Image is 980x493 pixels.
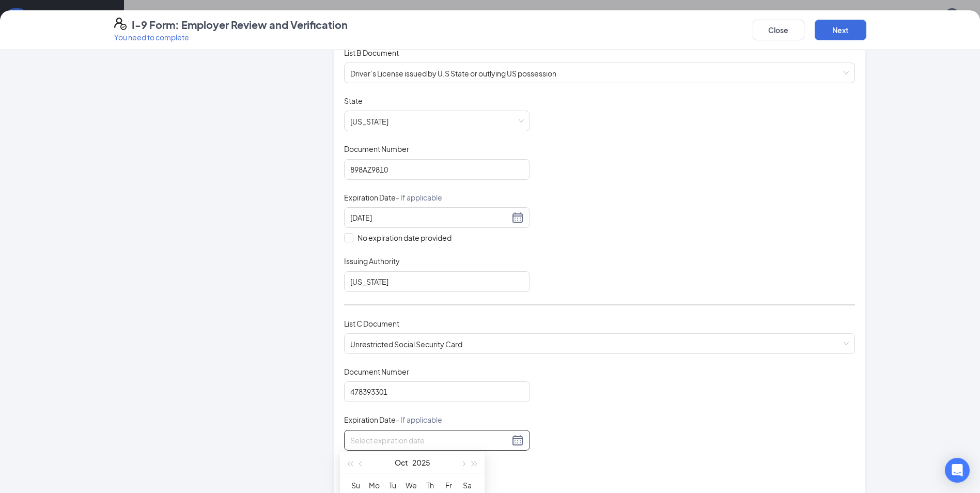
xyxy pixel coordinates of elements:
span: Expiration Date [344,192,442,203]
th: Su [346,477,365,493]
span: Document Number [344,144,409,154]
button: Close [753,20,804,40]
span: Driver’s License issued by U.S State or outlying US possession [350,63,849,83]
div: Open Intercom Messenger [945,458,970,483]
span: State [344,96,363,106]
button: Oct [395,452,408,473]
p: You need to complete [114,32,348,42]
span: Unrestricted Social Security Card [350,334,849,353]
span: - If applicable [396,415,442,424]
svg: FormI9EVerifyIcon [114,18,127,30]
th: Fr [439,477,458,493]
span: Issuing Authority [344,256,400,266]
span: List C Document [344,319,399,328]
input: 12/06/2029 [350,212,509,223]
span: No expiration date provided [353,232,456,243]
button: Next [815,20,866,40]
button: 2025 [412,452,430,473]
span: List B Document [344,48,399,57]
span: Document Number [344,366,409,377]
th: Tu [383,477,402,493]
span: Expiration Date [344,414,442,425]
th: Mo [365,477,383,493]
th: We [402,477,421,493]
span: - If applicable [396,193,442,202]
span: Iowa [350,111,524,131]
th: Sa [458,477,476,493]
th: Th [421,477,439,493]
h4: I-9 Form: Employer Review and Verification [132,18,348,32]
input: Select expiration date [350,435,509,446]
